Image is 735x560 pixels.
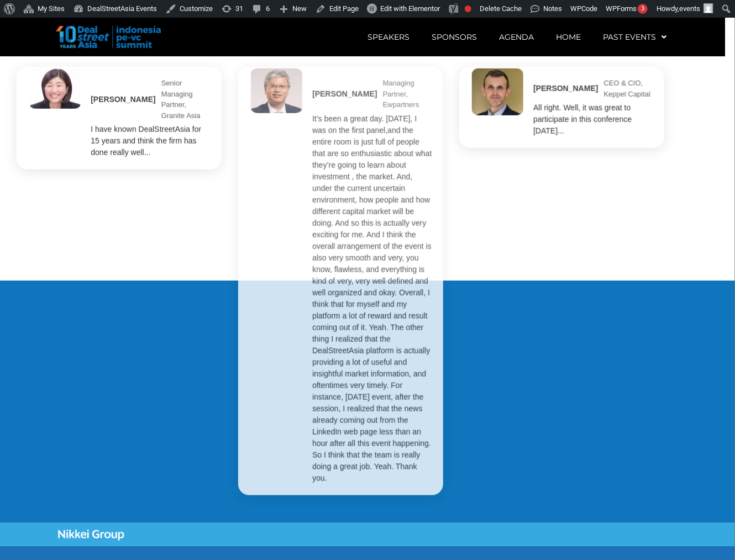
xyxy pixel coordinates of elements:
div: 1 / 3 [17,67,222,170]
div: [PERSON_NAME] [91,93,155,105]
a: Speakers [356,24,421,50]
div: 2 / 3 [238,67,443,495]
img: Cliff Chau [249,67,304,115]
div: Senior Managing Partner, Granite Asia [161,78,211,121]
span: Edit with Elementor [380,4,440,13]
img: Nikkei Group [58,530,124,541]
a: Agenda [488,24,545,50]
div: [PERSON_NAME] [533,83,598,94]
div: Focus keyphrase not set [465,6,471,12]
div: 3 / 3 [459,67,664,148]
div: I have known DealStreetAsia for 15 years and think the firm has done really well... [91,124,210,159]
img: Stéphane Delatte [470,67,525,117]
a: Past Events [592,24,678,50]
div: 3 [638,4,648,14]
a: Home [545,24,592,50]
a: Sponsors [421,24,488,50]
span: events [679,4,700,13]
div: It’s been a great day. [DATE], I was on the first panel,and the entire room is just full of peopl... [312,113,432,484]
div: CEO & CIO, Keppel Capital [604,78,653,99]
div: [PERSON_NAME] [312,88,377,99]
img: Jenny Lee [28,67,82,110]
div: All right. Well, it was great to participate in this conference [DATE]... [533,102,653,137]
div: Managing Partner, Ewpartners [382,78,432,110]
